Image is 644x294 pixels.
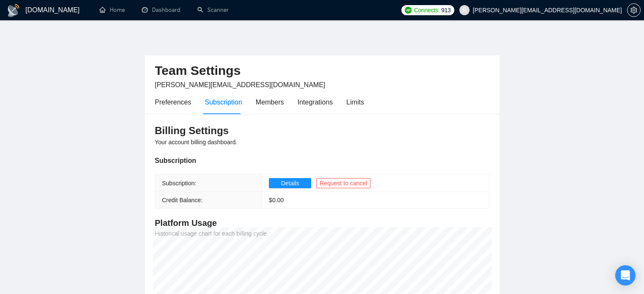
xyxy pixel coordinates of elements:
[205,97,242,107] div: Subscription
[405,7,412,14] img: upwork-logo.png
[627,3,641,17] button: setting
[155,139,238,146] span: Your account billing dashboard.
[346,97,364,107] div: Limits
[162,180,196,187] span: Subscription:
[155,217,489,229] h4: Platform Usage
[627,7,640,14] span: setting
[155,81,326,88] span: [PERSON_NAME][EMAIL_ADDRESS][DOMAIN_NAME]
[162,197,203,203] span: Credit Balance:
[316,178,370,188] button: Request to cancel
[256,97,284,107] div: Members
[155,155,489,166] div: Subscription
[414,5,439,15] span: Connects:
[7,4,20,17] img: logo
[142,6,180,14] a: dashboardDashboard
[441,5,451,15] span: 913
[197,6,229,14] a: searchScanner
[155,62,489,80] h2: Team Settings
[615,265,636,286] div: Open Intercom Messenger
[269,197,284,203] span: $ 0.00
[100,6,125,14] a: homeHome
[462,7,467,13] span: user
[298,97,333,107] div: Integrations
[320,179,367,188] span: Request to cancel
[281,179,299,188] span: Details
[155,124,489,137] h3: Billing Settings
[155,97,191,107] div: Preferences
[627,7,641,14] a: setting
[269,178,311,188] button: Details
